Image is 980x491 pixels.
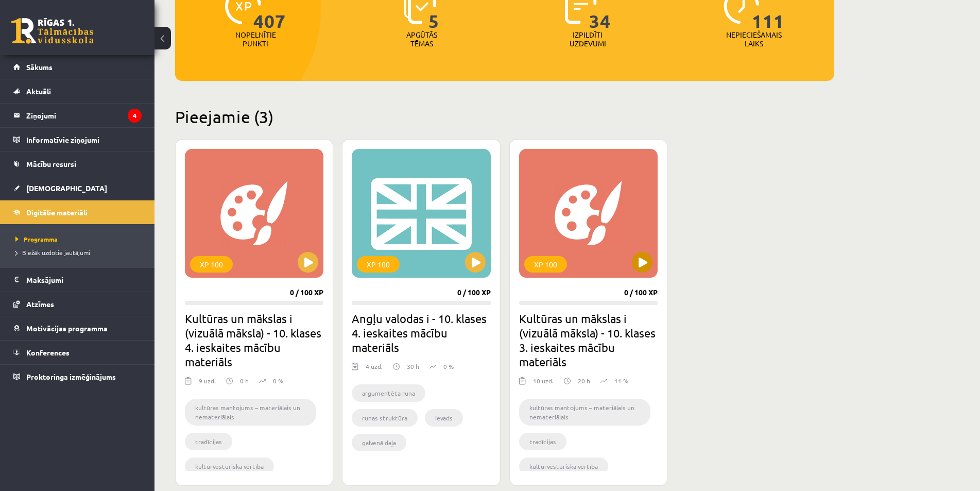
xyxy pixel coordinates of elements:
div: XP 100 [190,256,233,273]
div: XP 100 [524,256,567,273]
p: 0 h [240,376,249,385]
a: Ziņojumi4 [13,104,142,127]
a: Digitālie materiāli [13,200,142,224]
i: 4 [128,109,142,123]
li: argumentēta runa [352,384,425,402]
span: [DEMOGRAPHIC_DATA] [26,183,107,193]
a: Sākums [13,55,142,79]
a: Atzīmes [13,292,142,316]
p: 11 % [614,376,628,385]
h2: Kultūras un mākslas i (vizuālā māksla) - 10. klases 3. ieskaites mācību materiāls [519,311,658,369]
a: Maksājumi [13,268,142,292]
div: 4 uzd. [366,362,383,377]
li: tradīcijas [185,433,232,450]
span: Sākums [26,62,53,72]
a: Programma [15,234,144,244]
span: Digitālie materiāli [26,208,88,217]
div: XP 100 [357,256,400,273]
span: Mācību resursi [26,159,76,168]
p: 20 h [578,376,590,385]
a: Aktuāli [13,79,142,103]
a: Proktoringa izmēģinājums [13,365,142,388]
span: Aktuāli [26,87,51,96]
p: Izpildīti uzdevumi [568,30,608,48]
li: ievads [425,409,463,427]
li: tradīcijas [519,433,566,450]
div: 9 uzd. [199,376,216,392]
h2: Pieejamie (3) [175,107,834,127]
p: 0 % [443,362,454,371]
a: Motivācijas programma [13,316,142,340]
legend: Maksājumi [26,268,142,292]
h2: Angļu valodas i - 10. klases 4. ieskaites mācību materiāls [352,311,490,354]
a: Biežāk uzdotie jautājumi [15,248,144,257]
li: kultūras mantojums – materiālais un nemateriālais [519,399,650,426]
span: Motivācijas programma [26,324,108,333]
span: Biežāk uzdotie jautājumi [15,248,90,257]
legend: Informatīvie ziņojumi [26,128,142,151]
legend: Ziņojumi [26,104,142,127]
a: Mācību resursi [13,152,142,176]
div: 10 uzd. [533,376,554,392]
a: Informatīvie ziņojumi [13,128,142,151]
a: Konferences [13,341,142,364]
p: 0 % [273,376,283,385]
li: runas struktūra [352,409,418,427]
span: Proktoringa izmēģinājums [26,372,116,381]
h2: Kultūras un mākslas i (vizuālā māksla) - 10. klases 4. ieskaites mācību materiāls [185,311,323,369]
li: kultūras mantojums – materiālais un nemateriālais [185,399,316,426]
span: Konferences [26,348,70,357]
p: Nopelnītie punkti [235,30,276,48]
p: Nepieciešamais laiks [726,30,782,48]
li: kultūrvēsturiska vērtība [185,458,274,475]
p: 30 h [407,362,419,371]
a: Rīgas 1. Tālmācības vidusskola [11,18,94,44]
span: Atzīmes [26,299,54,309]
span: Programma [15,235,58,243]
li: galvenā daļa [352,434,406,451]
li: kultūrvēsturiska vērtība [519,458,608,475]
p: Apgūtās tēmas [402,30,442,48]
a: [DEMOGRAPHIC_DATA] [13,176,142,200]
